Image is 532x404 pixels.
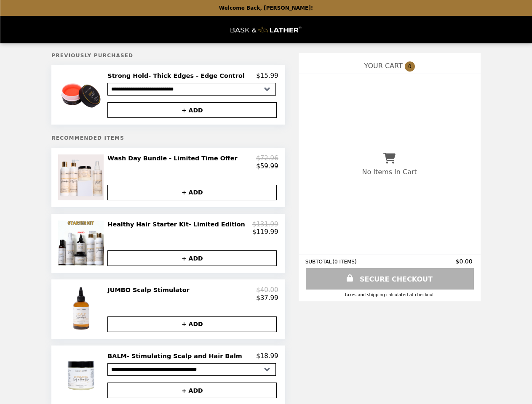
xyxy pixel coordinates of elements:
[58,221,106,266] img: Healthy Hair Starter Kit- Limited Edition
[256,286,278,294] p: $40.00
[256,294,278,302] p: $37.99
[51,53,285,58] h5: Previously Purchased
[58,154,106,200] img: Wash Day Bundle - Limited Time Offer
[58,72,106,118] img: Strong Hold- Thick Edges - Edge Control
[107,154,241,162] h2: Wash Day Bundle - Limited Time Offer
[256,154,278,162] p: $72.96
[256,352,278,360] p: $18.99
[305,259,333,265] span: SUBTOTAL
[58,352,106,398] img: BALM- Stimulating Scalp and Hair Balm
[107,363,276,376] select: Select a product variant
[219,5,313,11] p: Welcome Back, [PERSON_NAME]!
[107,286,192,294] h2: JUMBO Scalp Stimulator
[305,292,474,297] div: Taxes and Shipping calculated at checkout
[107,72,248,80] h2: Strong Hold- Thick Edges - Edge Control
[58,286,106,332] img: JUMBO Scalp Stimulator
[332,259,356,265] span: ( 0 ITEMS )
[405,61,415,72] span: 0
[107,352,246,360] h2: BALM- Stimulating Scalp and Hair Balm
[107,102,277,118] button: + ADD
[231,21,302,38] img: Brand Logo
[256,72,278,80] p: $15.99
[364,62,403,70] span: YOUR CART
[51,135,285,141] h5: Recommended Items
[107,185,277,200] button: + ADD
[107,83,276,96] select: Select a product variant
[107,316,277,332] button: + ADD
[252,228,278,236] p: $119.99
[107,221,249,228] h2: Healthy Hair Starter Kit- Limited Edition
[107,383,277,398] button: + ADD
[107,250,277,266] button: + ADD
[362,168,417,176] p: No Items In Cart
[456,258,474,265] span: $0.00
[256,162,278,170] p: $59.99
[252,221,278,228] p: $131.99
